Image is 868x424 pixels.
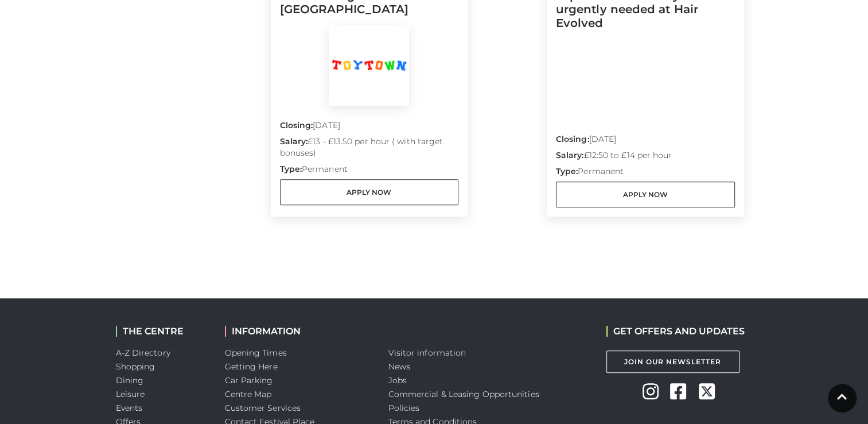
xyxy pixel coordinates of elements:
p: £13 - £13.50 per hour ( with target bonuses) [280,136,459,163]
img: Toy Town [329,25,409,106]
p: £12:50 to £14 per hour [556,149,735,165]
a: Dining [116,375,144,386]
h2: GET OFFERS AND UPDATES [606,326,745,337]
a: Centre Map [225,389,272,399]
a: Apply Now [556,182,735,207]
strong: Type: [280,164,302,174]
h2: INFORMATION [225,326,371,337]
a: News [388,361,410,372]
strong: Salary: [556,150,584,160]
p: [DATE] [556,133,735,149]
a: Leisure [116,389,145,399]
a: A-Z Directory [116,348,170,358]
strong: Closing: [556,134,589,144]
p: [DATE] [280,120,459,136]
a: Visitor information [388,348,466,358]
a: Join Our Newsletter [606,350,739,373]
a: Opening Times [225,348,287,358]
p: Permanent [280,163,459,179]
strong: Salary: [280,136,308,147]
a: Commercial & Leasing Opportunities [388,389,539,399]
a: Apply Now [280,179,459,205]
a: Policies [388,403,420,413]
strong: Closing: [280,120,313,130]
a: Customer Services [225,403,301,413]
a: Jobs [388,375,407,386]
a: Car Parking [225,375,273,386]
h2: THE CENTRE [116,326,208,337]
p: Permanent [556,165,735,182]
a: Events [116,403,143,413]
strong: Type: [556,166,578,176]
a: Getting Here [225,361,278,372]
a: Shopping [116,361,155,372]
